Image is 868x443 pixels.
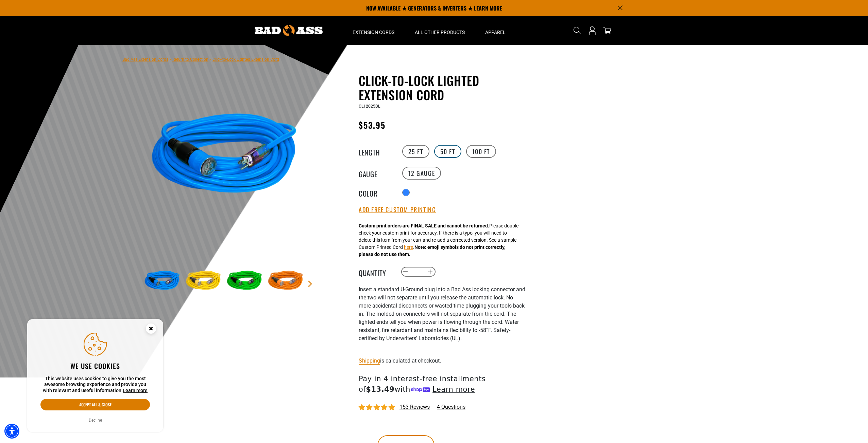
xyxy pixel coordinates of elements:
a: Return to Collection [172,57,208,62]
button: here [404,244,413,251]
span: Extension Cords [353,29,394,35]
span: Click-to-Lock Lighted Extension Cord [212,57,279,62]
img: orange [266,261,305,301]
button: Close this option [139,319,163,340]
span: Apparel [485,29,506,35]
nav: breadcrumbs [122,55,279,63]
h1: Click-to-Lock Lighted Extension Cord [359,73,525,102]
div: Accessibility Menu [4,424,19,439]
div: Please double check your custom print for accuracy. If there is a typo, you will need to delete t... [359,222,518,258]
span: 4.87 stars [359,404,396,411]
span: › [210,57,211,62]
legend: Color [359,188,393,197]
a: Open this option [587,16,598,45]
label: 25 FT [402,145,429,158]
legend: Gauge [359,169,393,178]
span: nsert a standard U-Ground plug into a Bad Ass locking connector and the two will not separate unt... [359,286,525,342]
a: This website uses cookies to give you the most awesome browsing experience and provide you with r... [123,388,148,393]
label: Quantity [359,267,393,276]
span: › [170,57,171,62]
a: cart [602,26,613,35]
summary: All Other Products [405,16,475,45]
img: blue [142,261,182,301]
img: blue [142,75,306,238]
strong: Note: emoji symbols do not print correctly, please do not use them. [359,244,505,257]
a: Shipping [359,357,380,364]
label: 100 FT [466,145,496,158]
summary: Extension Cords [342,16,405,45]
label: 50 FT [434,145,461,158]
h2: We use cookies [40,362,150,370]
p: This website uses cookies to give you the most awesome browsing experience and provide you with r... [40,376,150,394]
button: Add Free Custom Printing [359,206,436,214]
span: All Other Products [415,29,465,35]
a: Next [307,280,313,287]
a: Bad Ass Extension Cords [122,57,168,62]
div: is calculated at checkout. [359,356,525,365]
summary: Apparel [475,16,516,45]
span: 153 reviews [399,404,430,410]
div: I [359,285,525,351]
button: Accept all & close [40,399,150,410]
span: $53.95 [359,119,386,131]
span: 4 questions [437,403,465,411]
label: 12 Gauge [402,167,441,180]
aside: Cookie Consent [27,319,163,432]
legend: Length [359,147,393,156]
span: CL12025BL [359,104,380,109]
img: yellow [184,261,223,301]
img: Bad Ass Extension Cords [255,25,323,36]
strong: Custom print orders are FINAL SALE and cannot be returned. [359,223,489,228]
button: Decline [87,417,104,424]
summary: Search [572,25,583,36]
img: green [225,261,264,301]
